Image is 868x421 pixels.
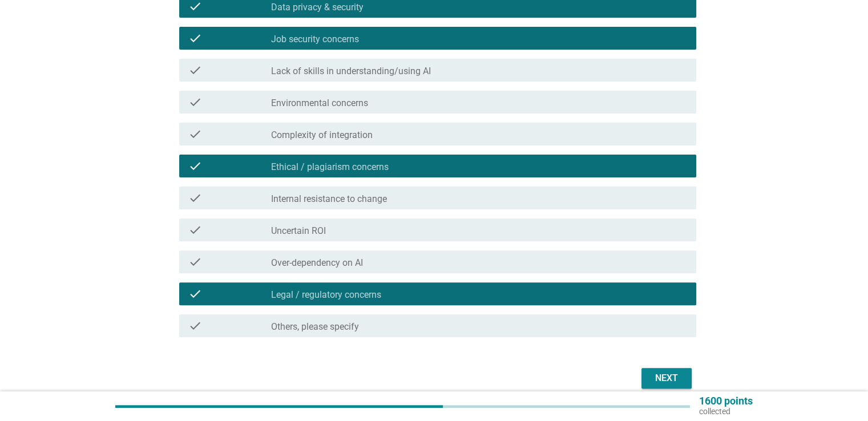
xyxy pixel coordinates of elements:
label: Environmental concerns [271,98,368,109]
i: check [188,191,202,205]
i: check [188,127,202,141]
label: Data privacy & security [271,2,364,13]
i: check [188,319,202,333]
i: check [188,255,202,269]
label: Uncertain ROI [271,225,326,237]
i: check [188,31,202,45]
i: check [188,287,202,301]
div: Next [651,371,683,385]
label: Job security concerns [271,34,359,45]
label: Others, please specify [271,321,359,333]
p: collected [699,406,753,416]
label: Lack of skills in understanding/using AI [271,66,431,77]
i: check [188,159,202,173]
label: Legal / regulatory concerns [271,289,381,301]
label: Over-dependency on AI [271,257,363,269]
label: Internal resistance to change [271,193,387,205]
label: Ethical / plagiarism concerns [271,161,389,173]
i: check [188,63,202,77]
button: Next [641,368,692,388]
i: check [188,223,202,237]
p: 1600 points [699,396,753,406]
label: Complexity of integration [271,129,373,141]
i: check [188,95,202,109]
